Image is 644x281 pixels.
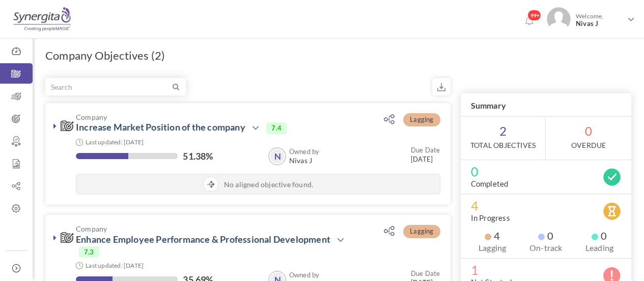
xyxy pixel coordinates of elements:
[224,180,313,190] span: No aligned objective found.
[471,213,510,223] label: In Progress
[471,243,514,253] label: Lagging
[76,113,354,121] span: Company
[471,200,621,211] span: 4
[86,138,144,146] small: Last updated: [DATE]
[76,234,330,245] a: Enhance Employee Performance & Professional Development
[403,113,440,126] span: Lagging
[45,48,165,63] h1: Company Objectives (2)
[76,121,245,133] a: Increase Market Position of the company
[485,231,500,241] span: 4
[592,231,607,241] span: 0
[543,3,639,33] a: Photo Welcome,Nivas J
[538,231,553,241] span: 0
[471,178,509,189] label: Completed
[547,7,571,31] img: Photo
[289,271,320,279] b: Owned by
[578,243,621,253] label: Leading
[79,246,99,258] span: 7.3
[571,7,626,33] span: Welcome,
[403,225,440,238] span: Lagging
[183,151,213,161] label: 51.38%
[576,20,624,28] span: Nivas J
[524,243,568,253] label: On-track
[527,10,541,21] span: 99+
[470,140,536,150] label: Total Objectives
[269,148,285,164] a: N
[571,140,606,150] label: OverDue
[521,13,538,30] a: Notifications
[76,225,354,233] span: Company
[471,265,621,275] span: 1
[266,122,287,134] span: 7.4
[471,166,621,176] span: 0
[546,117,631,160] span: 0
[289,157,320,165] span: Nivas J
[12,7,72,32] img: Logo
[86,262,144,269] small: Last updated: [DATE]
[411,146,440,154] small: Due Date
[411,145,440,164] small: [DATE]
[461,93,631,117] h3: Summary
[411,269,440,277] small: Due Date
[432,78,451,95] small: Export
[461,117,546,160] span: 2
[46,79,171,95] input: Search
[289,147,320,156] b: Owned by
